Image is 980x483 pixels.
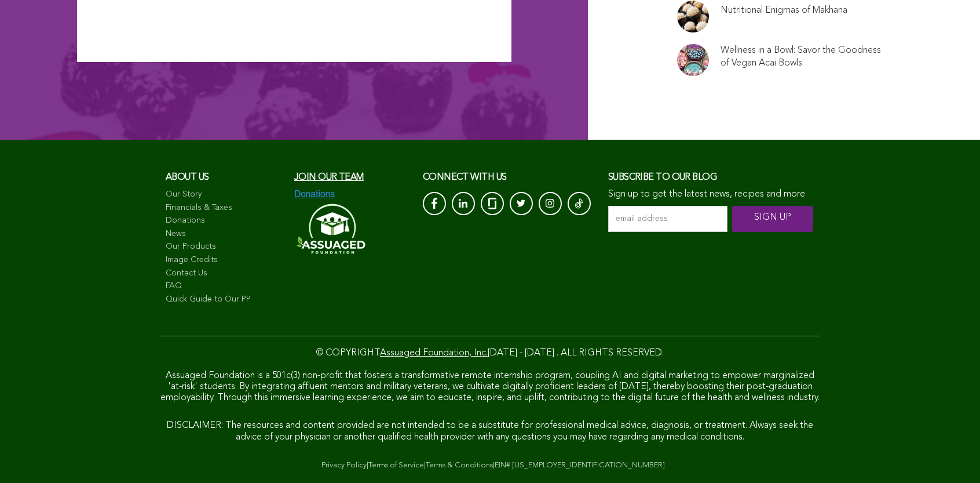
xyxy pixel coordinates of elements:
img: Tik-Tok-Icon [575,198,583,209]
a: Contact Us [166,268,283,279]
a: Quick Guide to Our PP [166,294,283,306]
img: Donations [294,189,335,199]
div: | | | [160,460,820,471]
a: Donations [166,215,283,227]
a: EIN# [US_EMPLOYER_IDENTIFICATION_NUMBER] [495,462,665,469]
a: News [166,228,283,240]
a: Image Credits [166,255,283,266]
a: Financials & Taxes [166,202,283,214]
input: email address [608,206,728,232]
a: Our Products [166,241,283,253]
a: Terms of Service [368,462,424,469]
iframe: Chat Widget [922,427,980,483]
img: glassdoor_White [488,198,496,209]
p: Sign up to get the latest news, recipes and more [608,189,814,200]
a: Nutritional Enigmas of Makhana [721,4,847,17]
img: Assuaged-Foundation-Logo-White [294,200,366,257]
span: DISCLAIMER: The resources and content provided are not intended to be a substitute for profession... [167,421,813,441]
a: Terms & Conditions [426,462,493,469]
input: SIGN UP [732,206,813,232]
a: FAQ [166,281,283,292]
a: Our Story [166,189,283,201]
h3: Subscribe to our blog [608,169,814,186]
a: Join our team [294,173,364,182]
span: About us [166,173,209,182]
span: Assuaged Foundation is a 501c(3) non-profit that fosters a transformative remote internship progr... [160,371,820,402]
span: © COPYRIGHT [DATE] - [DATE] . ALL RIGHTS RESERVED. [316,348,664,358]
a: Privacy Policy [321,462,367,469]
a: Wellness in a Bowl: Savor the Goodness of Vegan Acai Bowls [721,44,882,70]
span: CONNECT with us [423,173,507,182]
a: Assuaged Foundation, Inc. [380,348,488,358]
